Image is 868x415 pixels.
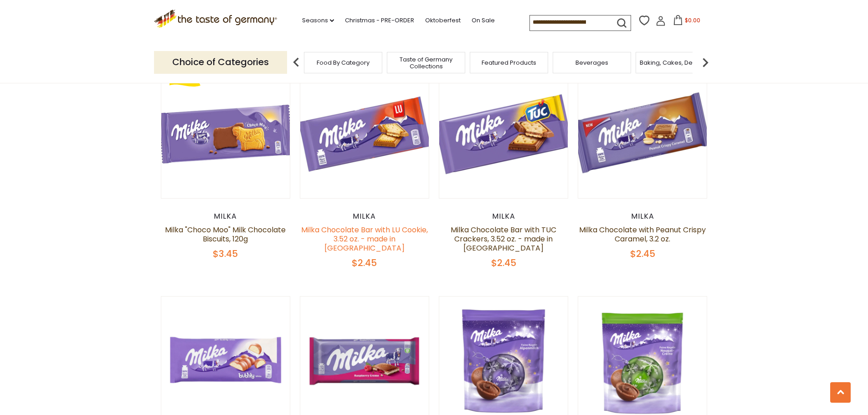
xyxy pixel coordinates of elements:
a: On Sale [472,15,495,26]
a: Milka "Choco Moo" Milk Chocolate Biscuits, 120g [165,225,286,244]
img: Milka [439,70,568,199]
span: $2.45 [352,256,377,269]
img: Milka [161,70,290,199]
img: next arrow [696,53,714,72]
span: $2.45 [491,256,516,269]
div: Milka [300,212,430,221]
span: $3.45 [213,247,238,260]
a: Milka Chocolate Bar with TUC Crackers, 3.52 oz. - made in [GEOGRAPHIC_DATA] [451,225,556,253]
span: $2.45 [630,247,655,260]
img: Milka [578,70,707,199]
a: Taste of Germany Collections [390,56,462,70]
div: Milka [439,212,569,221]
a: Food By Category [317,59,370,66]
p: Choice of Categories [154,51,287,73]
img: previous arrow [287,53,305,72]
a: Christmas - PRE-ORDER [345,15,414,26]
a: Oktoberfest [425,15,461,26]
a: Featured Products [482,59,536,66]
a: Beverages [575,59,608,66]
a: Milka Chocolate with Peanut Crispy Caramel, 3.2 oz. [579,225,706,244]
a: Baking, Cakes, Desserts [640,59,710,66]
div: Milka [578,212,708,221]
a: Milka Chocolate Bar with LU Cookie, 3.52 oz. - made in [GEOGRAPHIC_DATA] [301,225,428,253]
a: Seasons [302,15,334,26]
div: Milka [161,212,291,221]
button: $0.00 [668,15,706,29]
img: Milka [300,70,429,199]
span: $0.00 [685,16,700,24]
